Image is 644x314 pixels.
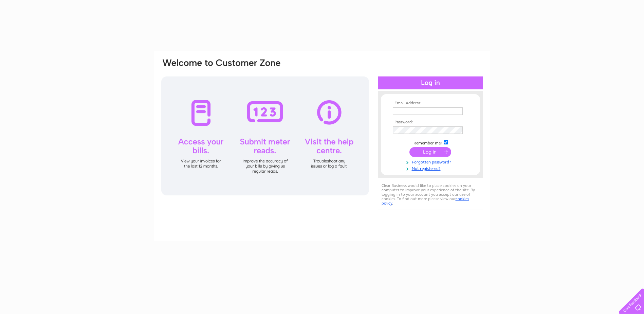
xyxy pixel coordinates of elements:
[391,101,470,106] th: Email Address:
[409,147,451,157] input: Submit
[378,180,483,209] div: Clear Business would like to place cookies on your computer to improve your experience of the sit...
[382,196,469,206] a: cookies policy
[393,165,470,171] a: Not registered?
[393,158,470,165] a: Forgotten password?
[391,120,470,125] th: Password:
[391,139,470,146] td: Remember me?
